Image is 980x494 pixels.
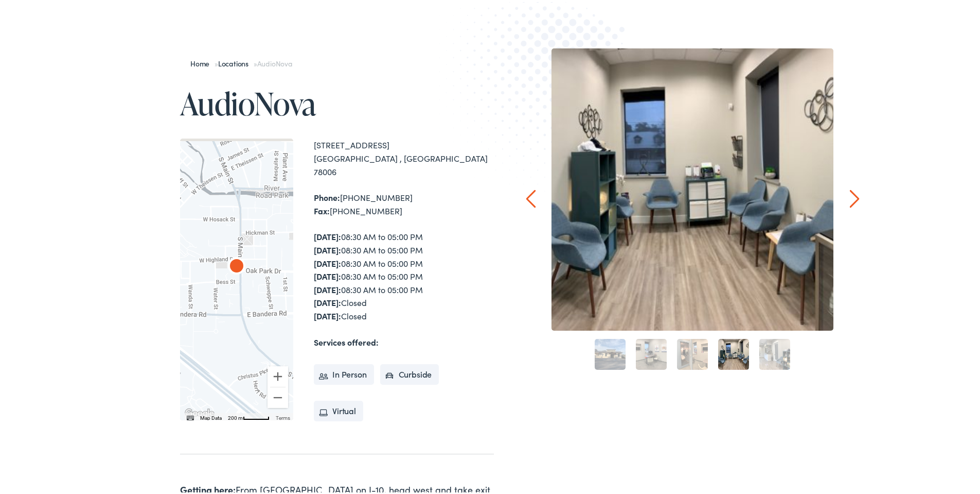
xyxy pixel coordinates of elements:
[314,229,341,240] strong: [DATE]:
[636,337,667,368] a: 2
[183,405,217,418] img: Google
[314,308,341,319] strong: [DATE]:
[180,84,494,118] h1: AudioNova
[595,337,626,368] a: 1
[718,337,749,368] a: 4
[314,268,341,280] strong: [DATE]:
[190,56,215,66] a: Home
[180,481,236,494] strong: Getting here:
[224,253,249,278] div: AudioNova
[314,228,494,320] div: 08:30 AM to 05:00 PM 08:30 AM to 05:00 PM 08:30 AM to 05:00 PM 08:30 AM to 05:00 PM 08:30 AM to 0...
[314,137,494,176] div: [STREET_ADDRESS] [GEOGRAPHIC_DATA] , [GEOGRAPHIC_DATA] 78006
[314,190,340,201] strong: Phone:
[314,334,379,346] strong: Services offered:
[314,362,374,383] li: In Person
[257,56,292,66] span: AudioNova
[677,337,708,368] a: 3
[228,413,243,419] span: 200 m
[268,364,288,385] button: Zoom in
[183,405,217,418] a: Open this area in Google Maps (opens a new window)
[314,399,363,419] li: Virtual
[314,255,341,267] strong: [DATE]:
[225,411,273,418] button: Map Scale: 200 m per 48 pixels
[314,295,341,306] strong: [DATE]:
[759,337,790,368] a: 5
[314,242,341,253] strong: [DATE]:
[200,413,222,420] button: Map Data
[190,56,292,66] span: » »
[187,413,194,420] button: Keyboard shortcuts
[380,362,439,383] li: Curbside
[276,413,290,419] a: Terms (opens in new tab)
[314,203,330,214] strong: Fax:
[526,188,536,206] a: Prev
[218,56,254,66] a: Locations
[314,189,494,215] div: [PHONE_NUMBER] [PHONE_NUMBER]
[314,282,341,293] strong: [DATE]:
[850,188,860,206] a: Next
[268,385,288,406] button: Zoom out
